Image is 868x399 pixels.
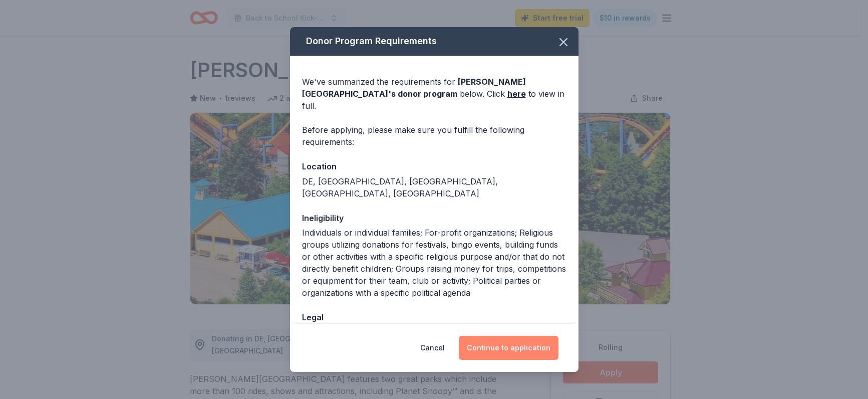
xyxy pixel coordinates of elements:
[302,212,566,225] div: Ineligibility
[420,336,445,360] button: Cancel
[302,175,566,199] div: DE, [GEOGRAPHIC_DATA], [GEOGRAPHIC_DATA], [GEOGRAPHIC_DATA], [GEOGRAPHIC_DATA]
[302,76,566,112] div: We've summarized the requirements for below. Click to view in full.
[302,124,566,148] div: Before applying, please make sure you fulfill the following requirements:
[290,27,578,56] div: Donor Program Requirements
[507,88,526,100] a: here
[459,336,558,360] button: Continue to application
[302,160,566,173] div: Location
[302,311,566,324] div: Legal
[302,227,566,299] div: Individuals or individual families; For-profit organizations; Religious groups utilizing donation...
